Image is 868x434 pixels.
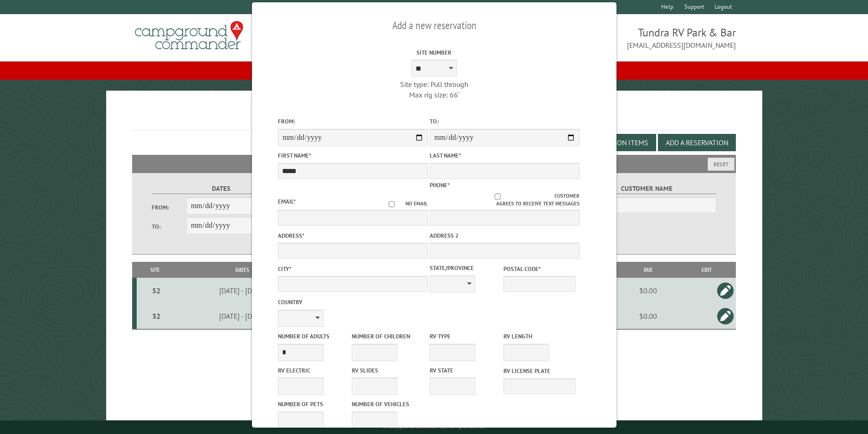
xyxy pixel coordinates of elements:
[174,262,311,278] th: Dates
[152,203,186,212] label: From:
[383,424,486,430] small: © Campground Commander LLC. All rights reserved.
[503,332,575,341] label: RV Length
[278,332,350,341] label: Number of Adults
[430,151,580,160] label: Last Name
[140,286,172,295] div: 52
[578,134,656,151] button: Edit Add-on Items
[577,184,716,194] label: Customer Name
[175,286,310,295] div: [DATE] - [DATE]
[359,90,509,100] div: Max rig size: 66'
[278,151,428,160] label: First Name
[430,366,502,375] label: RV State
[352,332,424,341] label: Number of Children
[278,400,350,408] label: Number of Pets
[430,264,502,272] label: State/Province
[430,231,580,240] label: Address 2
[708,158,734,171] button: Reset
[152,222,186,231] label: To:
[132,155,736,172] h2: Filters
[137,262,174,278] th: Site
[278,117,428,126] label: From:
[132,18,246,53] img: Campground Commander
[619,278,677,303] td: $0.00
[677,262,736,278] th: Edit
[378,200,428,208] label: No email
[430,117,580,126] label: To:
[430,181,450,189] label: Phone
[352,366,424,375] label: RV Slides
[430,192,580,208] label: Customer agrees to receive text messages
[430,332,502,341] label: RV Type
[359,79,509,89] div: Site type: Pull through
[352,400,424,408] label: Number of Vehicles
[278,265,428,273] label: City
[152,184,291,194] label: Dates
[278,366,350,375] label: RV Electric
[278,198,296,205] label: Email
[140,311,172,321] div: 32
[658,134,736,151] button: Add a Reservation
[619,262,677,278] th: Due
[503,265,575,273] label: Postal Code
[132,105,736,130] h1: Reservations
[175,311,310,321] div: [DATE] - [DATE]
[359,48,509,57] label: Site Number
[278,298,428,306] label: Country
[503,367,575,375] label: RV License Plate
[278,231,428,240] label: Address
[440,194,555,199] input: Customer agrees to receive text messages
[378,201,406,207] input: No email
[619,303,677,329] td: $0.00
[278,17,591,34] h2: Add a new reservation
